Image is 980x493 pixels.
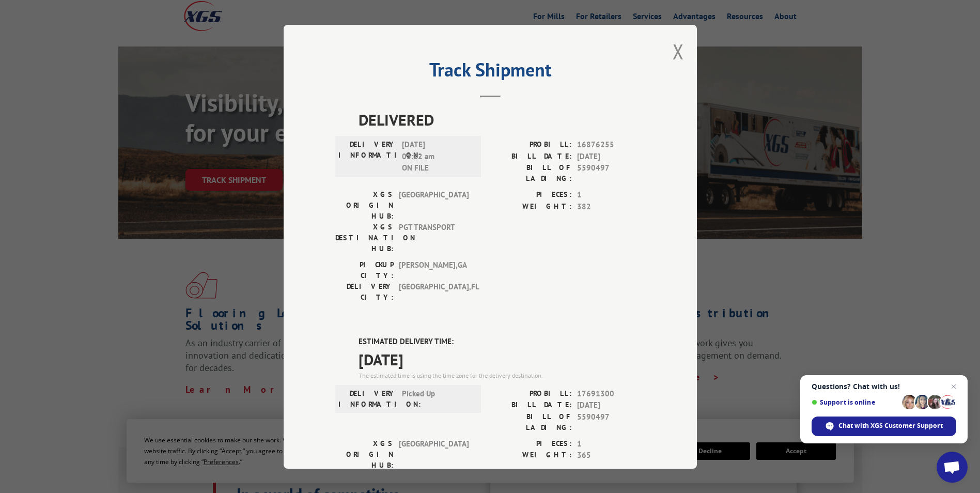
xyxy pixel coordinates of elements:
[359,347,645,371] span: [DATE]
[577,450,645,461] span: 365
[812,417,956,436] div: Chat with XGS Customer Support
[673,38,684,65] button: Close modal
[577,399,645,411] span: [DATE]
[490,411,572,433] label: BILL OF LADING:
[490,162,572,184] label: BILL OF LADING:
[399,259,469,281] span: [PERSON_NAME] , GA
[335,189,394,222] label: XGS ORIGIN HUB:
[490,438,572,450] label: PIECES:
[937,452,968,483] div: Open chat
[947,380,960,393] span: Close chat
[335,63,645,82] h2: Track Shipment
[399,222,469,254] span: PGT TRANSPORT
[577,438,645,450] span: 1
[577,162,645,184] span: 5590497
[402,388,472,409] span: Picked Up
[577,189,645,201] span: 1
[490,388,572,399] label: PROBILL:
[399,189,469,222] span: [GEOGRAPHIC_DATA]
[335,281,394,303] label: DELIVERY CITY:
[359,336,645,348] label: ESTIMATED DELIVERY TIME:
[338,388,397,409] label: DELIVERY INFORMATION:
[577,201,645,212] span: 382
[335,259,394,281] label: PICKUP CITY:
[577,388,645,399] span: 17691300
[399,281,469,303] span: [GEOGRAPHIC_DATA] , FL
[490,450,572,461] label: WEIGHT:
[577,139,645,151] span: 16876255
[490,201,572,212] label: WEIGHT:
[490,189,572,201] label: PIECES:
[335,438,394,470] label: XGS ORIGIN HUB:
[490,399,572,411] label: BILL DATE:
[838,421,943,430] span: Chat with XGS Customer Support
[359,371,645,380] div: The estimated time is using the time zone for the delivery destination.
[812,398,898,406] span: Support is online
[402,139,472,174] span: [DATE] 03:22 am ON FILE
[335,222,394,254] label: XGS DESTINATION HUB:
[359,108,645,131] span: DELIVERED
[577,150,645,162] span: [DATE]
[490,139,572,151] label: PROBILL:
[577,411,645,433] span: 5590497
[399,438,469,470] span: [GEOGRAPHIC_DATA]
[490,150,572,162] label: BILL DATE:
[812,382,956,391] span: Questions? Chat with us!
[338,139,397,174] label: DELIVERY INFORMATION:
